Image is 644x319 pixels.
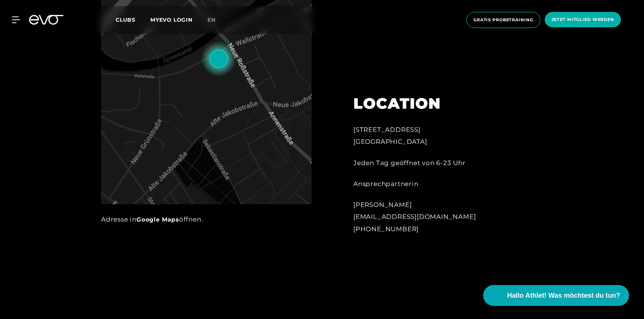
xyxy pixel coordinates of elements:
a: Jetzt Mitglied werden [543,12,623,28]
div: Jeden Tag geöffnet von 6-23 Uhr [353,157,518,169]
a: Clubs [116,16,150,23]
span: Jetzt Mitglied werden [551,16,614,23]
span: Clubs [116,16,135,23]
a: Gratis Probetraining [464,12,543,28]
a: Google Maps [137,216,179,223]
span: en [207,16,216,23]
a: MYEVO LOGIN [150,16,193,23]
div: Ansprechpartnerin [353,178,518,190]
div: Adresse in öffnen. [101,213,312,225]
span: Gratis Probetraining [473,17,533,23]
button: Hallo Athlet! Was möchtest du tun? [483,285,629,306]
div: [STREET_ADDRESS] [GEOGRAPHIC_DATA] [353,124,518,148]
span: Hallo Athlet! Was möchtest du tun? [507,291,620,301]
div: [PERSON_NAME] [EMAIL_ADDRESS][DOMAIN_NAME] [PHONE_NUMBER] [353,199,518,235]
a: en [207,16,225,24]
h2: LOCATION [353,95,518,112]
